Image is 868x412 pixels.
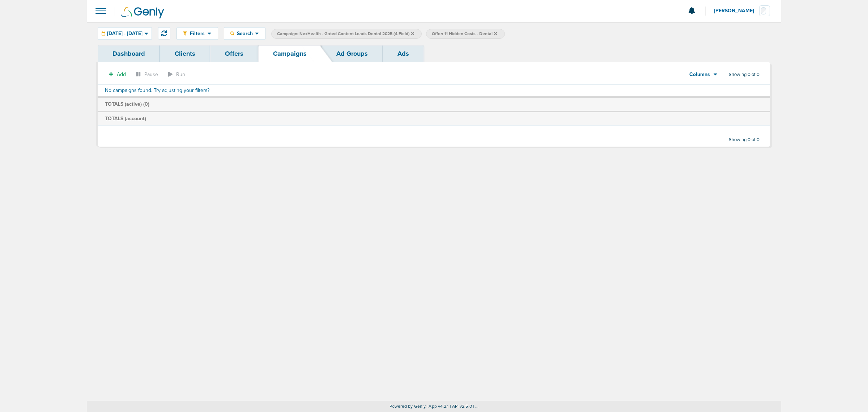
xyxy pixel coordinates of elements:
[714,8,759,13] span: [PERSON_NAME]
[426,404,448,409] span: | App v4.2.1
[160,45,210,62] a: Clients
[234,30,255,37] span: Search
[450,404,472,409] span: | API v2.5.0
[258,45,322,62] a: Campaigns
[105,69,130,80] button: Add
[383,45,424,62] a: Ads
[729,137,759,143] span: Showing 0 of 0
[473,404,479,409] span: | ...
[322,45,383,62] a: Ad Groups
[98,97,770,112] td: TOTALS (active) ( )
[210,45,258,62] a: Offers
[105,88,763,94] h4: No campaigns found. Try adjusting your filters?
[277,31,414,37] span: Campaign: NexHealth - Gated Content Leads Dental 2025 (4 Field)
[107,31,142,36] span: [DATE] - [DATE]
[98,112,770,125] td: TOTALS (account)
[117,71,126,77] span: Add
[145,101,148,107] span: 0
[187,30,208,37] span: Filters
[98,45,160,62] a: Dashboard
[432,31,497,37] span: Offer: 11 Hidden Costs - Dental
[121,7,164,18] img: Genly
[87,404,781,409] p: Powered by Genly.
[689,71,710,78] span: Columns
[729,72,759,78] span: Showing 0 of 0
